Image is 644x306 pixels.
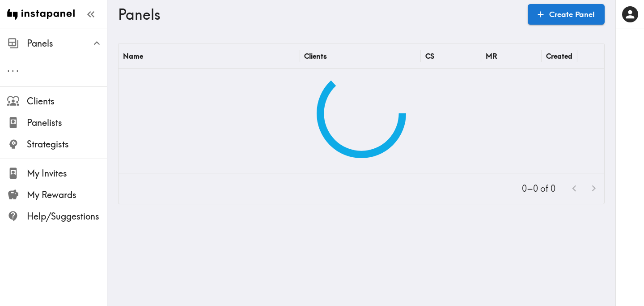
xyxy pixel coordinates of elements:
[546,52,572,60] div: Created
[27,167,107,180] span: My Invites
[16,63,19,74] span: .
[27,37,107,50] span: Panels
[27,95,107,108] span: Clients
[304,52,327,60] div: Clients
[522,182,555,195] p: 0–0 of 0
[425,52,434,60] div: CS
[528,4,605,25] a: Create Panel
[27,210,107,223] span: Help/Suggestions
[12,63,14,74] span: .
[27,116,107,129] span: Panelists
[27,138,107,151] span: Strategists
[27,189,107,201] span: My Rewards
[7,63,10,74] span: .
[123,52,143,60] div: Name
[118,6,521,23] h3: Panels
[486,52,497,60] div: MR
